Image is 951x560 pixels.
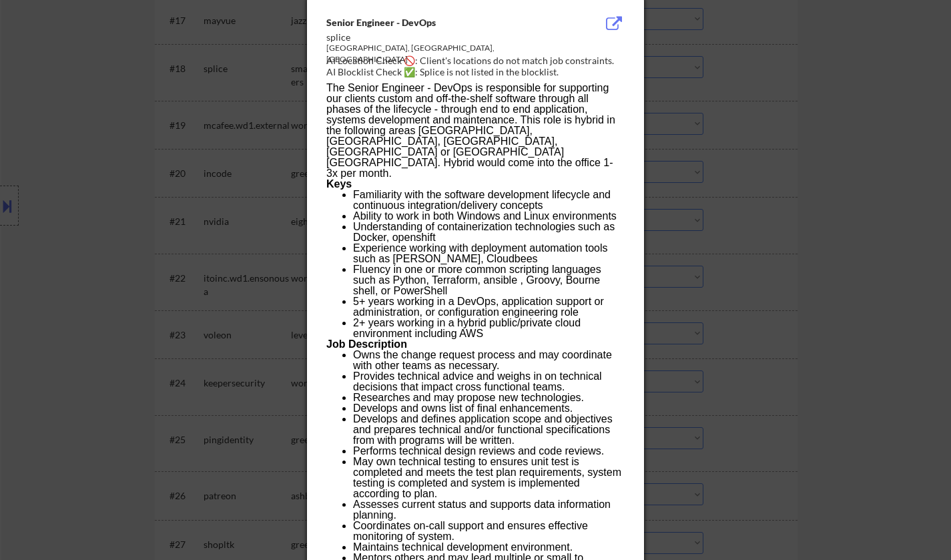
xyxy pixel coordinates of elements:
[353,499,624,521] li: Assesses current status and supports data information planning.
[353,222,624,243] li: Understanding of containerization technologies such as Docker, openshift
[353,211,624,222] li: Ability to work in both Windows and Linux environments
[353,446,624,457] li: Performs technical design reviews and code reviews.
[326,65,630,79] div: AI Blocklist Check ✅: Splice is not listed in the blocklist.
[353,350,624,371] li: Owns the change request process and may coordinate with other teams as necessary.
[353,521,624,542] li: Coordinates on-call support and ensures effective monitoring of system.
[353,542,624,553] li: Maintains technical development environment.
[326,31,557,44] div: splice
[353,403,624,414] li: Develops and owns list of final enhancements.
[353,371,624,392] li: Provides technical advice and weighs in on technical decisions that impact cross functional teams.
[353,318,624,339] li: 2+ years working in a hybrid public/private cloud environment including AWS
[353,296,624,318] li: 5+ years working in a DevOps, application support or administration, or configuration engineering...
[353,243,624,264] li: Experience working with deployment automation tools such as [PERSON_NAME], Cloudbees
[326,178,352,190] strong: Keys
[326,16,557,29] div: Senior Engineer - DevOps
[353,457,624,499] li: May own technical testing to ensures unit test is completed and meets the test plan requirements,...
[326,338,407,350] strong: Job Description
[353,392,624,403] li: Researches and may propose new technologies.
[353,264,624,296] li: Fluency in one or more common scripting languages such as Python, Terraform, ansible , Groovy, Bo...
[353,190,624,211] li: Familiarity with the software development lifecycle and continuous integration/delivery concepts
[326,83,624,179] p: The Senior Engineer - DevOps is responsible for supporting our clients custom and off-the-shelf s...
[353,414,624,446] li: Develops and defines application scope and objectives and prepares technical and/or functional sp...
[326,43,557,65] div: [GEOGRAPHIC_DATA], [GEOGRAPHIC_DATA], [GEOGRAPHIC_DATA]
